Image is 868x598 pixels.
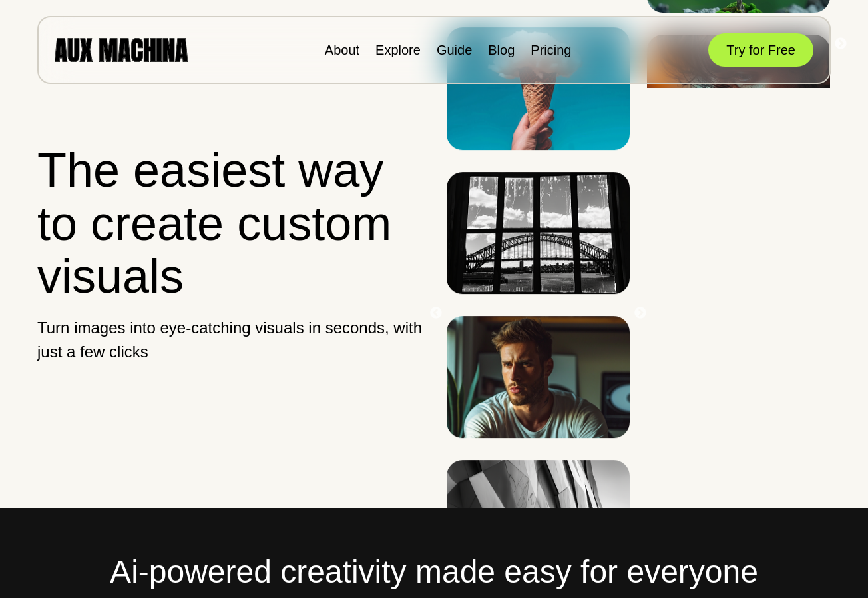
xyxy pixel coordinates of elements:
a: Blog [488,43,515,57]
img: Image [447,460,630,582]
a: About [325,43,359,57]
a: Guide [437,43,472,57]
a: Pricing [531,43,571,57]
p: Turn images into eye-catching visuals in seconds, with just a few clicks [37,316,423,364]
a: Explore [375,43,421,57]
img: Image [447,172,630,294]
h2: Ai-powered creativity made easy for everyone [37,548,831,596]
img: Image [447,27,630,149]
h1: The easiest way to create custom visuals [37,144,423,303]
button: Try for Free [708,33,813,67]
button: Next [634,307,647,320]
button: Previous [429,307,443,320]
img: Image [447,316,630,438]
img: AUX MACHINA [55,38,188,61]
